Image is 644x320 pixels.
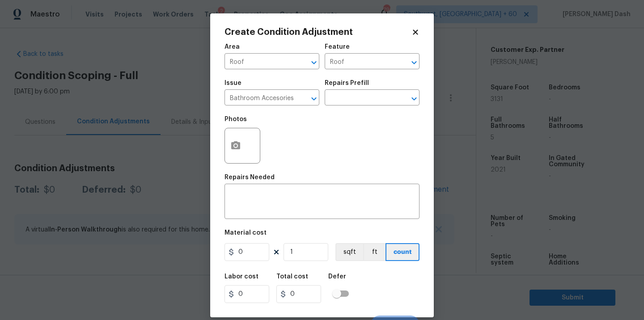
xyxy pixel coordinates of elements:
button: Open [308,56,320,69]
h2: Create Condition Adjustment [225,28,411,37]
h5: Feature [325,44,350,50]
button: Open [408,93,420,105]
button: count [386,243,419,261]
h5: Repairs Needed [225,174,275,181]
h5: Issue [225,80,241,86]
h5: Area [225,44,240,50]
h5: Photos [225,116,247,122]
h5: Material cost [225,230,267,236]
button: Open [408,56,420,69]
button: Open [308,93,320,105]
button: ft [363,243,386,261]
button: sqft [335,243,363,261]
h5: Total cost [276,274,308,280]
h5: Labor cost [225,274,258,280]
h5: Defer [328,274,346,280]
h5: Repairs Prefill [325,80,369,86]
